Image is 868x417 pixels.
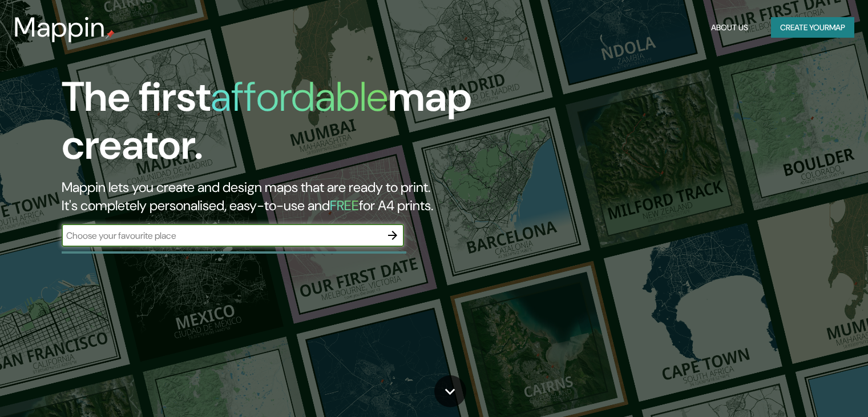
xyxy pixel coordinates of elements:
h1: affordable [211,70,388,123]
input: Choose your favourite place [62,229,381,242]
h1: The first map creator. [62,73,496,178]
button: About Us [706,17,753,38]
h5: FREE [330,197,359,214]
img: mappin-pin [106,30,115,39]
button: Create yourmap [771,17,854,38]
h2: Mappin lets you create and design maps that are ready to print. It's completely personalised, eas... [62,178,496,215]
h3: Mappin [14,11,106,43]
